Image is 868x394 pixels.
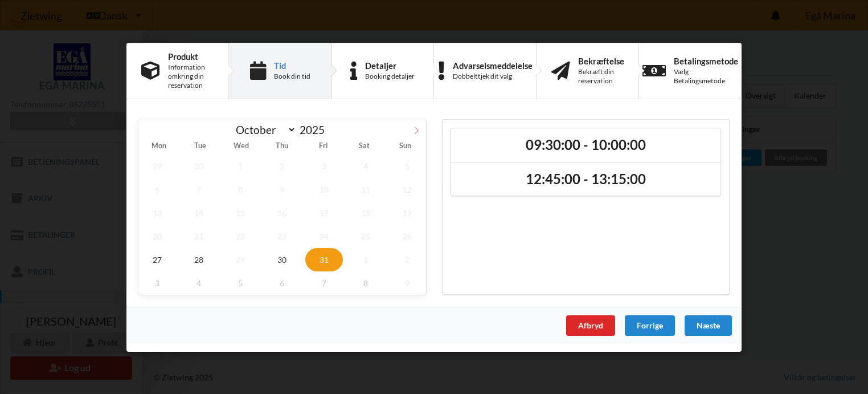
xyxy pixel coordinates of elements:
div: Dobbelttjek dit valg [453,72,533,81]
span: October 31, 2025 [305,247,343,271]
span: October 27, 2025 [138,247,176,271]
div: Book din tid [274,72,310,81]
div: Bekræft din reservation [578,67,624,86]
div: Næste [685,315,732,335]
div: Afbryd [566,315,615,335]
span: November 2, 2025 [388,247,426,271]
h2: 12:45:00 - 13:15:00 [459,170,713,188]
span: October 24, 2025 [305,224,343,247]
span: October 20, 2025 [138,224,176,247]
span: October 10, 2025 [305,177,343,201]
span: October 29, 2025 [222,247,259,271]
span: October 23, 2025 [264,224,301,247]
span: November 6, 2025 [264,271,301,294]
span: September 30, 2025 [180,154,218,177]
span: November 9, 2025 [388,271,426,294]
span: November 3, 2025 [138,271,176,294]
div: Betalingsmetode [674,56,738,65]
span: Sat [344,143,385,150]
span: October 5, 2025 [388,154,426,177]
span: October 9, 2025 [264,177,301,201]
span: October 8, 2025 [222,177,259,201]
span: October 13, 2025 [138,201,176,224]
span: October 25, 2025 [347,224,384,247]
span: October 21, 2025 [180,224,218,247]
div: Forrige [625,315,675,335]
div: Vælg Betalingsmetode [674,67,738,86]
span: Thu [261,143,302,150]
span: October 26, 2025 [388,224,426,247]
div: Bekræftelse [578,56,624,65]
span: October 18, 2025 [347,201,384,224]
span: Tue [179,143,220,150]
span: October 3, 2025 [305,154,343,177]
h2: 09:30:00 - 10:00:00 [459,136,713,153]
span: Mon [138,143,179,150]
span: October 14, 2025 [180,201,218,224]
span: Fri [303,143,344,150]
span: Wed [220,143,261,150]
div: Produkt [168,51,214,60]
span: October 2, 2025 [264,154,301,177]
span: November 8, 2025 [347,271,384,294]
span: Sun [385,143,426,150]
span: November 7, 2025 [305,271,343,294]
span: October 11, 2025 [347,177,384,201]
div: Information omkring din reservation [168,63,214,90]
span: November 4, 2025 [180,271,218,294]
span: October 28, 2025 [180,247,218,271]
span: October 4, 2025 [347,154,384,177]
span: October 30, 2025 [264,247,301,271]
div: Booking detaljer [365,72,415,81]
span: November 5, 2025 [222,271,259,294]
span: September 29, 2025 [138,154,176,177]
span: October 7, 2025 [180,177,218,201]
span: October 17, 2025 [305,201,343,224]
div: Advarselsmeddelelse [453,60,533,70]
span: October 19, 2025 [388,201,426,224]
span: November 1, 2025 [347,247,384,271]
span: October 6, 2025 [138,177,176,201]
span: October 12, 2025 [388,177,426,201]
span: October 15, 2025 [222,201,259,224]
div: Tid [274,60,310,70]
span: October 22, 2025 [222,224,259,247]
div: Detaljer [365,60,415,70]
input: Year [296,123,334,136]
select: Month [231,123,297,137]
span: October 1, 2025 [222,154,259,177]
span: October 16, 2025 [264,201,301,224]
